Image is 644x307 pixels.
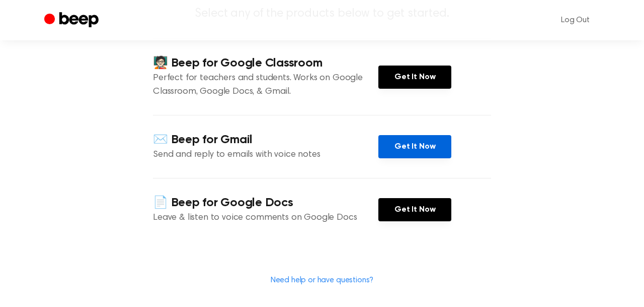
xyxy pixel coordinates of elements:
a: Get It Now [378,135,451,158]
p: Send and reply to emails with voice notes [153,148,378,162]
a: Get It Now [378,198,451,221]
a: Log Out [551,8,600,32]
h4: 🧑🏻‍🏫 Beep for Google Classroom [153,55,378,72]
a: Beep [44,11,101,30]
h4: 📄 Beep for Google Docs [153,195,378,211]
p: Leave & listen to voice comments on Google Docs [153,211,378,225]
h4: ✉️ Beep for Gmail [153,132,378,148]
a: Get It Now [378,66,451,89]
a: Need help or have questions? [271,276,374,284]
p: Perfect for teachers and students. Works on Google Classroom, Google Docs, & Gmail. [153,72,378,99]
